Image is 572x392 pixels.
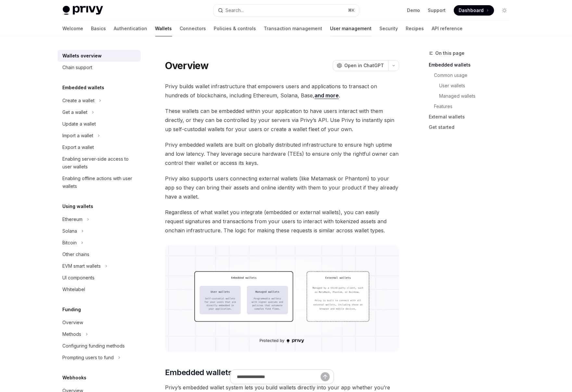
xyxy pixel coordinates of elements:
div: Enabling server-side access to user wallets [63,155,137,171]
a: Wallets [155,21,172,36]
div: Search... [226,6,244,14]
a: Transaction management [264,21,323,36]
a: Chain support [57,62,141,73]
a: Support [428,7,446,14]
span: Open in ChatGPT [345,62,384,69]
h5: Funding [63,306,81,313]
a: Connectors [180,21,206,36]
img: light logo [63,6,103,15]
a: UI components [57,272,141,284]
a: Authentication [114,21,147,36]
span: Privy also supports users connecting external wallets (like Metamask or Phantom) to your app so t... [165,174,399,201]
a: Get started [429,122,515,132]
div: Update a wallet [63,120,96,128]
div: Methods [63,330,82,338]
a: API reference [432,21,463,36]
div: Whitelabel [63,286,85,293]
span: Dashboard [459,7,484,14]
div: Chain support [63,64,93,71]
a: Embedded wallets [429,60,515,70]
a: Security [380,21,398,36]
button: Search...⌘K [213,5,359,16]
a: Welcome [63,21,83,36]
a: Features [434,101,515,112]
h1: Overview [165,60,209,71]
h5: Webhooks [63,374,87,382]
a: and more [314,92,339,99]
div: Create a wallet [63,97,95,104]
a: Enabling offline actions with user wallets [57,173,141,192]
button: Open in ChatGPT [333,60,388,71]
div: Export a wallet [63,143,94,151]
a: Common usage [434,70,515,80]
a: Basics [91,21,106,36]
div: Enabling offline actions with user wallets [63,175,137,190]
button: Send message [321,372,330,381]
div: Other chains [63,251,90,258]
span: Privy embedded wallets are built on globally distributed infrastructure to ensure high uptime and... [165,140,399,167]
h5: Embedded wallets [63,84,105,92]
a: External wallets [429,112,515,122]
a: Managed wallets [439,91,515,101]
a: Export a wallet [57,141,141,153]
a: Other chains [57,249,141,260]
span: Regardless of what wallet you integrate (embedded or external wallets), you can easily request si... [165,208,399,235]
button: Toggle dark mode [499,5,510,16]
a: Recipes [406,21,424,36]
div: Overview [63,319,83,326]
span: Privy builds wallet infrastructure that empowers users and applications to transact on hundreds o... [165,82,399,100]
span: On this page [436,49,465,57]
div: Bitcoin [63,239,77,247]
a: Configuring funding methods [57,340,141,352]
div: EVM smart wallets [63,262,101,270]
a: Overview [57,317,141,328]
img: images/walletoverview.png [165,245,399,352]
div: UI components [63,274,95,282]
a: Enabling server-side access to user wallets [57,153,141,173]
span: These wallets can be embedded within your application to have users interact with them directly, ... [165,106,399,134]
a: Demo [407,7,420,14]
a: Dashboard [454,5,494,16]
div: Prompting users to fund [63,354,114,361]
a: Update a wallet [57,118,141,130]
div: Import a wallet [63,132,94,140]
a: User management [330,21,372,36]
div: Wallets overview [63,52,102,60]
div: Configuring funding methods [63,342,125,350]
div: Solana [63,227,77,235]
span: Embedded wallets [165,367,232,378]
a: Policies & controls [214,21,256,36]
div: Get a wallet [63,108,88,116]
a: Whitelabel [57,284,141,295]
div: Ethereum [63,215,83,223]
a: Wallets overview [57,50,141,62]
a: User wallets [439,80,515,91]
span: ⌘ K [348,8,355,13]
h5: Using wallets [63,202,94,210]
